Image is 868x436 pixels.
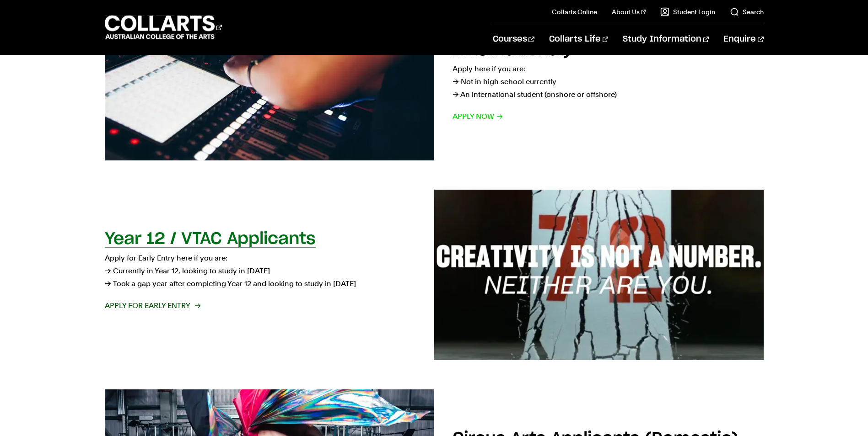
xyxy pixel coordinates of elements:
h2: Year 12 / VTAC Applicants [105,231,316,247]
p: Apply for Early Entry here if you are: → Currently in Year 12, looking to study in [DATE] → Took ... [105,252,416,290]
a: Search [730,7,764,16]
h2: Direct Applicants (Domestic & International) [453,21,706,58]
a: Collarts Life [549,24,608,54]
a: Year 12 / VTAC Applicants Apply for Early Entry here if you are:→ Currently in Year 12, looking t... [105,190,764,360]
a: Collarts Online [552,7,597,16]
a: Study Information [623,24,709,54]
span: Apply now [453,110,503,123]
a: Enquire [723,24,763,54]
a: Courses [493,24,534,54]
span: Apply for Early Entry [105,299,199,312]
p: Apply here if you are: → Not in high school currently → An international student (onshore or offs... [453,63,764,101]
div: Go to homepage [105,14,222,40]
a: About Us [612,7,646,16]
a: Student Login [660,7,715,16]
